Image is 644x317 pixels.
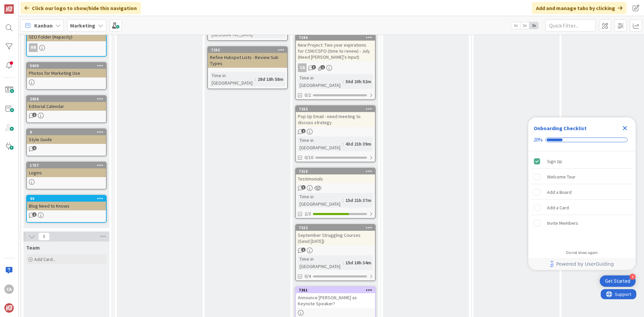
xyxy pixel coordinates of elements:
[296,168,375,183] div: 7318Testimonials
[344,197,373,204] div: 15d 21h 37m
[30,163,106,168] div: 1757
[528,151,636,246] div: Checklist items
[26,95,107,123] a: 2658Editorial Calendar
[534,137,543,143] div: 20%
[343,197,344,204] span: :
[547,173,576,181] div: Welcome Tour
[295,168,376,219] a: 7318TestimonialsTime in [GEOGRAPHIC_DATA]:15d 21h 37m2/3
[520,22,529,29] span: 2x
[27,102,106,111] div: Editorial Calendar
[343,78,344,85] span: :
[4,4,14,14] img: Visit kanbanzone.com
[531,185,633,200] div: Add a Board is incomplete.
[528,258,636,270] div: Footer
[27,168,106,177] div: Logins
[34,256,56,262] span: Add Card...
[531,154,633,169] div: Sign Up is complete.
[511,22,520,29] span: 1x
[312,65,316,69] span: 3
[27,69,106,77] div: Photos for Marketing Use
[296,225,375,231] div: 7322
[210,72,255,87] div: Time in [GEOGRAPHIC_DATA]
[299,288,375,293] div: 7361
[344,259,373,266] div: 15d 18h 34m
[305,210,311,217] span: 2/3
[26,244,40,251] span: Team
[296,174,375,183] div: Testimonials
[26,195,107,223] a: 46Blog Need to Knows
[305,92,311,99] span: 0/2
[70,22,95,29] b: Marketing
[26,128,107,156] a: 8Style Guide
[298,255,343,270] div: Time in [GEOGRAPHIC_DATA]
[600,275,636,287] div: Open Get Started checklist, remaining modules: 4
[27,196,106,210] div: 46Blog Need to Knows
[30,97,106,101] div: 2658
[531,169,633,184] div: Welcome Tour is incomplete.
[4,303,14,313] img: avatar
[305,273,311,280] span: 0/4
[529,22,538,29] span: 3x
[295,105,376,162] a: 7262Pop Up Email - need meeting to discuss strategyTime in [GEOGRAPHIC_DATA]:43d 21h 39m0/10
[605,278,630,284] div: Get Started
[296,41,375,61] div: New Project: Two year expirations for CSM/CSPO (time to renew) - July (Need [PERSON_NAME]'s Input)
[344,140,373,148] div: 43d 21h 39m
[532,2,627,14] div: Add and manage tabs by clicking
[547,204,569,212] div: Add a Card
[32,146,37,150] span: 2
[534,124,587,132] div: Onboarding Checklist
[344,78,373,85] div: 50d 20h 52m
[26,162,107,190] a: 1757Logins
[30,63,106,68] div: 5609
[296,35,375,41] div: 7186
[299,35,375,40] div: 7186
[301,185,306,190] span: 3
[27,63,106,77] div: 5609Photos for Marketing Use
[532,258,632,270] a: Powered by UserGuiding
[296,63,375,72] div: CA
[208,53,287,68] div: Refine Hubspot Lists - Review Sub Types
[299,225,375,230] div: 7322
[298,137,343,151] div: Time in [GEOGRAPHIC_DATA]
[301,129,306,133] span: 2
[27,96,106,111] div: 2658Editorial Calendar
[296,106,375,127] div: 7262Pop Up Email - need meeting to discuss strategy
[528,117,636,270] div: Checklist Container
[630,274,636,280] div: 4
[299,107,375,111] div: 7262
[298,74,343,89] div: Time in [GEOGRAPHIC_DATA]
[27,43,106,52] div: HR
[208,47,287,68] div: 7292Refine Hubspot Lists - Review Sub Types
[38,232,50,241] span: 0
[566,250,598,255] div: Do not show again
[27,162,106,168] div: 1757
[296,106,375,112] div: 7262
[4,284,14,294] div: CA
[34,21,53,30] span: Kanban
[32,113,37,117] span: 1
[547,157,562,165] div: Sign Up
[29,43,38,52] div: HR
[545,19,596,32] input: Quick Filter...
[27,96,106,102] div: 2658
[30,130,106,135] div: 8
[20,2,141,14] div: Click our logo to show/hide this navigation
[296,287,375,293] div: 7361
[298,63,307,72] div: CA
[295,224,376,281] a: 7322September Struggling Courses (Send [DATE])Time in [GEOGRAPHIC_DATA]:15d 18h 34m0/4
[547,219,578,227] div: Invite Members
[27,135,106,144] div: Style Guide
[296,112,375,127] div: Pop Up Email - need meeting to discuss strategy
[27,162,106,177] div: 1757Logins
[343,140,344,148] span: :
[531,200,633,215] div: Add a Card is incomplete.
[30,196,106,201] div: 46
[547,188,572,196] div: Add a Board
[27,63,106,69] div: 5609
[296,225,375,246] div: 7322September Struggling Courses (Send [DATE])
[27,129,106,135] div: 8
[299,169,375,174] div: 7318
[298,193,343,208] div: Time in [GEOGRAPHIC_DATA]
[14,1,31,9] span: Support
[305,154,313,161] span: 0/10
